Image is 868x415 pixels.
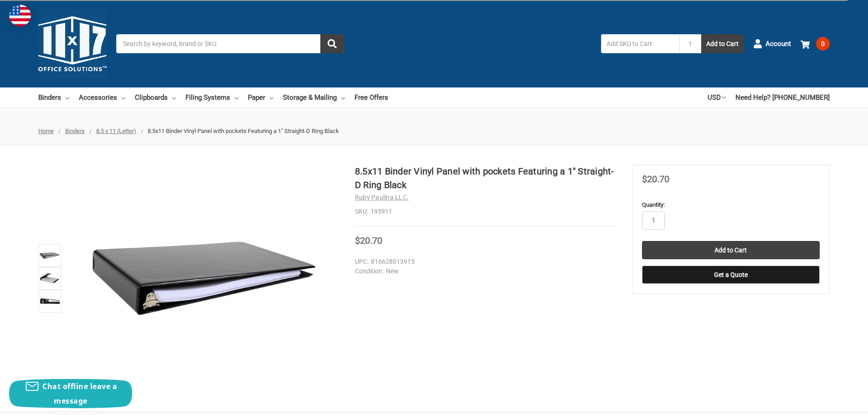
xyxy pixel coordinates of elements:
[753,32,791,56] a: Account
[38,10,107,78] img: 11x17.com
[765,39,791,49] span: Account
[355,194,409,201] a: Ruby Paulina LLC.
[38,87,69,108] a: Binders
[185,87,238,108] a: Filing Systems
[355,207,617,216] dd: 195911
[116,34,344,53] input: Search by keyword, brand or SKU
[642,200,820,210] label: Quantity:
[148,128,339,134] span: 8.5x11 Binder Vinyl Panel with pockets Featuring a 1" Straight-D Ring Black
[38,128,54,134] a: Home
[354,87,388,108] a: Free Offers
[79,87,125,108] a: Accessories
[9,379,132,408] button: Chat offline leave a message
[355,257,369,266] dt: UPC:
[355,266,613,276] dd: New
[42,381,117,406] span: Chat offline leave a message
[90,164,318,392] img: 8.5x11 Binder Vinyl Panel with pockets Featuring a 1" Straight-D Ring Black
[248,87,273,108] a: Paper
[40,246,60,266] img: 8.5x11 Binder Vinyl Panel with pockets Featuring a 1" Straight-D Ring Black
[708,87,726,108] a: USD
[735,87,830,108] a: Need Help? [PHONE_NUMBER]
[96,128,136,134] a: 8.5 x 11 (Letter)
[601,34,679,53] input: Add SKU to Cart
[701,34,744,53] button: Add to Cart
[355,235,382,246] span: $20.70
[793,390,868,415] iframe: Google Customer Reviews
[65,128,85,134] a: Binders
[355,164,617,192] h1: 8.5x11 Binder Vinyl Panel with pockets Featuring a 1" Straight-D Ring Black
[135,87,176,108] a: Clipboards
[283,87,345,108] a: Storage & Mailing
[642,174,669,184] span: $20.70
[9,5,31,26] img: duty and tax information for United States
[642,241,820,259] input: Add to Cart
[355,207,368,216] dt: SKU:
[642,266,820,284] button: Get a Quote
[40,268,60,288] img: 8.5x11 Binder Vinyl Panel with pockets Featuring a 1" Straight-D Ring Black
[40,291,60,311] img: 8.5x11 Binder - Vinyl - Black (197911)
[355,257,613,266] dd: 816628013915
[355,266,384,276] dt: Condition:
[816,37,830,51] span: 0
[801,32,830,56] a: 0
